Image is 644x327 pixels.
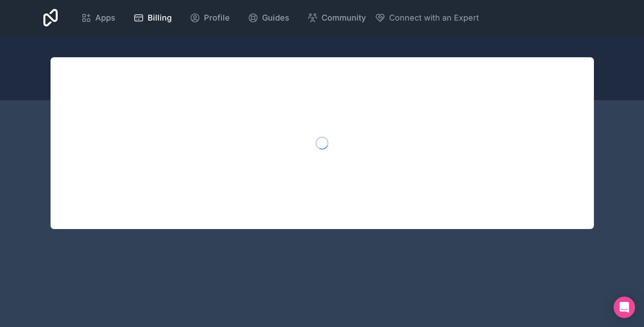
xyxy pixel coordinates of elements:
[300,8,373,28] a: Community
[204,12,230,24] span: Profile
[148,12,172,24] span: Billing
[95,12,115,24] span: Apps
[389,12,479,24] span: Connect with an Expert
[322,12,366,24] span: Community
[241,8,297,28] a: Guides
[375,12,479,24] button: Connect with an Expert
[614,297,635,318] div: Open Intercom Messenger
[74,8,123,28] a: Apps
[182,8,237,28] a: Profile
[126,8,179,28] a: Billing
[262,12,289,24] span: Guides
